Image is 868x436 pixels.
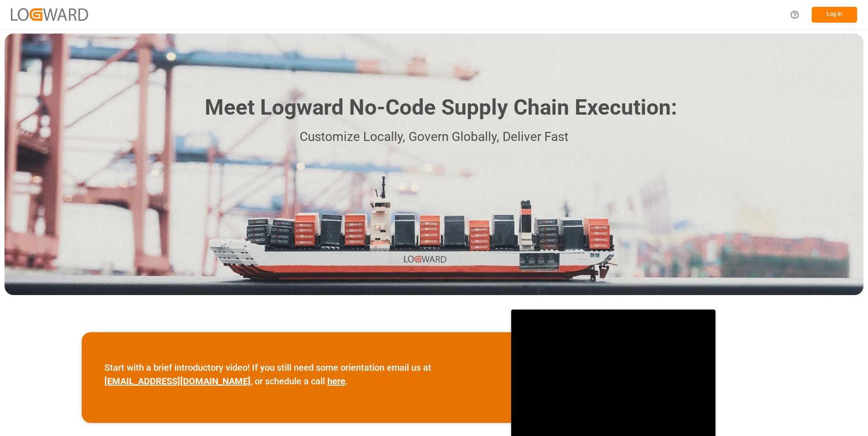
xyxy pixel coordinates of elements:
[784,5,805,25] button: Help Center
[812,7,857,23] button: Log In
[327,376,345,387] a: here
[104,376,251,387] a: [EMAIL_ADDRESS][DOMAIN_NAME]
[205,92,677,124] h1: Meet Logward No-Code Supply Chain Execution:
[11,8,88,20] img: Logward_new_orange.png
[191,127,677,147] p: Customize Locally, Govern Globally, Deliver Fast
[104,361,488,388] p: Start with a brief introductory video! If you still need some orientation email us at , or schedu...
